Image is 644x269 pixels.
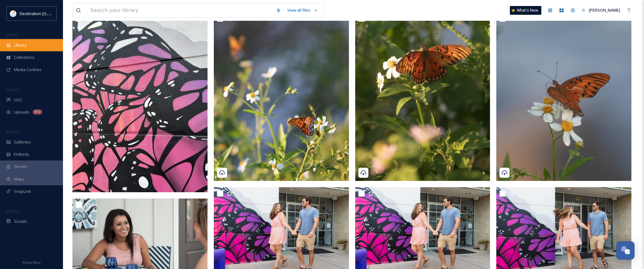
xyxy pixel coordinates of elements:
span: Embeds [14,151,29,157]
span: Destination [GEOGRAPHIC_DATA] [20,10,82,16]
a: View all files [284,4,321,16]
img: butterfly season_02.jpg [496,12,631,181]
span: SnapLink [14,188,31,194]
img: butterfly season_01.jpg [214,12,349,181]
span: Library [14,42,26,48]
span: Maps [14,176,24,182]
span: UGC [14,97,22,103]
span: Stories [14,164,27,170]
button: Open Chat [616,241,635,260]
span: Uploads [14,109,30,115]
span: Collections [14,54,35,60]
img: ext_1741881853.117569_elexabonafede@gmail.com-IMG_9967.HEIC [72,12,208,192]
span: COLLECT [6,87,20,92]
img: download.png [10,10,16,17]
span: Socials [14,218,27,224]
span: [PERSON_NAME] [589,7,620,13]
span: Media Centres [14,67,42,73]
a: [PERSON_NAME] [578,4,623,16]
span: Privacy Policy [22,261,41,265]
a: Privacy Policy [22,258,41,266]
img: butterfly season_06.jpg [355,12,490,181]
div: 992 [33,109,42,115]
input: Search your library [87,3,273,17]
span: SOCIALS [6,209,19,213]
span: Galleries [14,139,31,145]
span: WIDGETS [6,129,21,134]
a: What's New [510,6,541,15]
span: MEDIA [6,32,17,37]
